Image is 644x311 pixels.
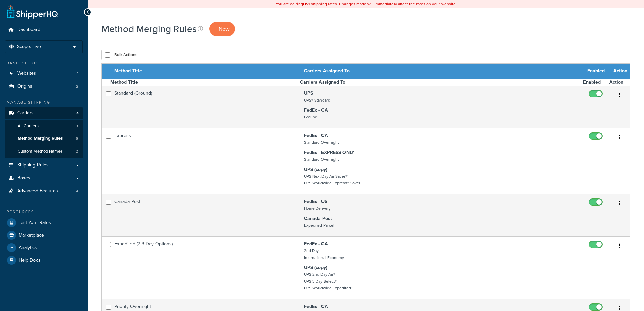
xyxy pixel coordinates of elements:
span: Shipping Rules [17,162,49,168]
span: Dashboard [17,27,40,33]
strong: FedEx - CA [304,107,328,114]
span: 4 [76,188,78,194]
li: Carriers [5,107,83,158]
a: Marketplace [5,229,83,241]
td: Expedited (2-3 Day Options) [110,237,300,299]
th: Carriers Assigned To [300,64,583,79]
span: 5 [76,136,78,141]
a: Analytics [5,242,83,254]
td: Canada Post [110,194,300,237]
li: Websites [5,67,83,80]
span: 1 [77,71,78,76]
span: + New [215,25,230,33]
a: Websites 1 [5,67,83,80]
a: Custom Method Names 2 [5,145,83,158]
td: Express [110,128,300,194]
span: Method Merging Rules [18,136,63,141]
a: Origins 2 [5,80,83,93]
b: LIVE [303,1,311,7]
th: Method Title [110,79,300,86]
span: Advanced Features [17,188,58,194]
div: Manage Shipping [5,99,83,105]
small: Expedited Parcel [304,222,334,228]
li: Method Merging Rules [5,132,83,145]
a: Help Docs [5,254,83,266]
span: 2 [76,84,78,89]
small: Standard Overnight [304,156,339,162]
a: Dashboard [5,24,83,36]
a: All Carriers 8 [5,120,83,132]
span: All Carriers [18,123,39,129]
strong: UPS [304,90,313,97]
li: All Carriers [5,120,83,132]
a: Boxes [5,172,83,184]
a: Shipping Rules [5,159,83,172]
span: Origins [17,84,32,89]
small: UPS 2nd Day Air® UPS 3 Day Select® UPS Worldwide Expedited® [304,271,353,291]
span: 8 [76,123,78,129]
th: Action [609,64,630,79]
button: Bulk Actions [101,50,141,60]
strong: FedEx - CA [304,303,328,310]
span: Websites [17,71,36,76]
span: Boxes [17,175,30,181]
li: Custom Method Names [5,145,83,158]
li: Origins [5,80,83,93]
strong: UPS (copy) [304,166,327,173]
span: Help Docs [19,258,41,263]
span: Marketplace [19,232,44,238]
a: Advanced Features 4 [5,185,83,197]
li: Advanced Features [5,185,83,197]
span: 2 [76,149,78,154]
th: Enabled [583,79,609,86]
td: Standard (Ground) [110,86,300,128]
small: Standard Overnight [304,139,339,146]
strong: FedEx - CA [304,240,328,247]
span: Carriers [17,110,34,116]
a: ShipperHQ Home [7,5,58,19]
th: Method Title [110,64,300,79]
span: Scope: Live [17,44,41,50]
small: UPS® Standard [304,97,330,103]
small: Ground [304,114,317,120]
strong: FedEx - US [304,198,327,205]
th: Carriers Assigned To [300,79,583,86]
a: Test Your Rates [5,217,83,229]
th: Action [609,79,630,86]
strong: UPS (copy) [304,264,327,271]
a: + New [209,22,235,36]
a: Method Merging Rules 5 [5,132,83,145]
strong: FedEx - CA [304,132,328,139]
strong: Canada Post [304,215,332,222]
small: UPS Next Day Air Saver® UPS Worldwide Express® Saver [304,173,360,186]
div: Resources [5,209,83,215]
h1: Method Merging Rules [101,22,197,36]
strong: FedEx - EXPRESS ONLY [304,149,354,156]
div: Basic Setup [5,60,83,66]
a: Carriers [5,107,83,119]
span: Custom Method Names [18,149,63,154]
span: Analytics [19,245,37,251]
small: 2nd Day International Economy [304,248,344,261]
th: Enabled [583,64,609,79]
span: Test Your Rates [19,220,51,226]
small: Home Delivery [304,205,331,212]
